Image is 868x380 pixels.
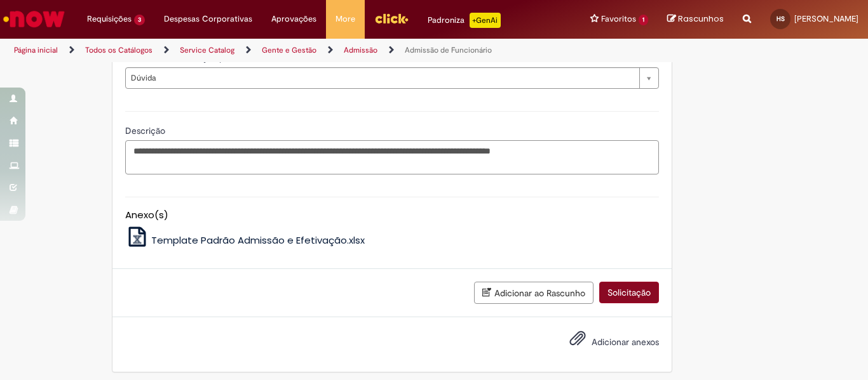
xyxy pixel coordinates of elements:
a: Template Padrão Admissão e Efetivação.xlsx [125,233,365,247]
span: Template Padrão Admissão e Efetivação.xlsx [151,233,365,247]
span: 3 [134,15,145,25]
span: More [336,13,355,25]
a: Admissão [344,45,377,55]
span: Aprovações [271,13,316,25]
span: Despesas Corporativas [164,13,252,25]
span: Rascunhos [678,13,724,25]
p: +GenAi [470,13,501,28]
button: Adicionar ao Rascunho [474,282,593,304]
a: Página inicial [14,45,58,55]
span: Requisições [87,13,132,25]
button: Solicitação [599,282,659,303]
span: [PERSON_NAME] [794,13,858,24]
textarea: Descrição [125,140,659,174]
a: Service Catalog [180,45,234,55]
a: Rascunhos [667,13,724,25]
ul: Trilhas de página [10,39,569,62]
span: 1 [639,15,648,25]
img: ServiceNow [1,6,67,32]
h5: Anexo(s) [125,210,659,221]
span: Dúvida [131,68,633,88]
div: Padroniza [428,13,501,28]
span: Adicionar anexos [592,336,659,348]
button: Adicionar anexos [566,327,589,356]
a: Gente e Gestão [262,45,316,55]
a: Todos os Catálogos [85,45,153,55]
span: Descrição [125,125,168,136]
img: click_logo_yellow_360x200.png [374,9,409,28]
span: HS [776,15,785,23]
span: Favoritos [601,13,636,25]
a: Admissão de Funcionário [405,45,492,55]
